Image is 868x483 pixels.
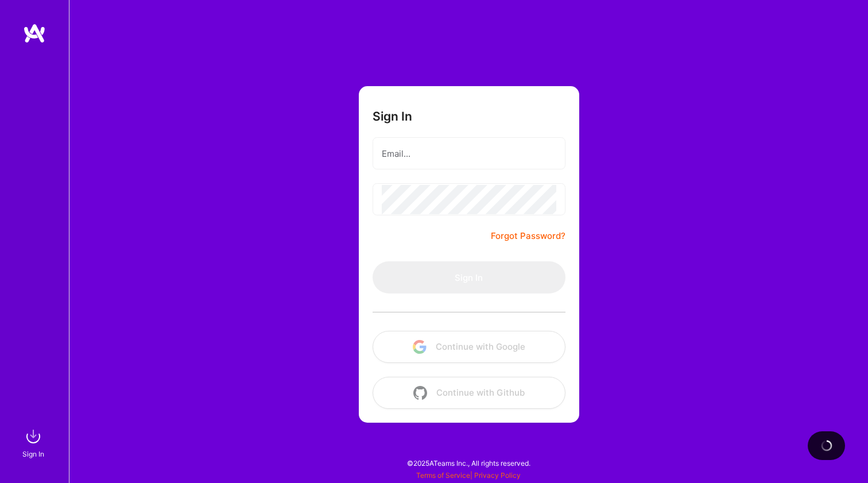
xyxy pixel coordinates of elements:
[22,448,44,460] div: Sign In
[24,425,45,460] a: sign inSign In
[373,109,412,123] h3: Sign In
[22,425,45,448] img: sign in
[413,340,427,354] img: icon
[382,139,556,168] input: Email...
[373,261,565,293] button: Sign In
[23,23,46,44] img: logo
[820,439,834,453] img: loading
[491,229,565,243] a: Forgot Password?
[69,449,868,477] div: © 2025 ATeams Inc., All rights reserved.
[416,471,470,480] a: Terms of Service
[413,386,427,400] img: icon
[474,471,521,480] a: Privacy Policy
[416,471,521,480] span: |
[373,331,565,363] button: Continue with Google
[373,377,565,409] button: Continue with Github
